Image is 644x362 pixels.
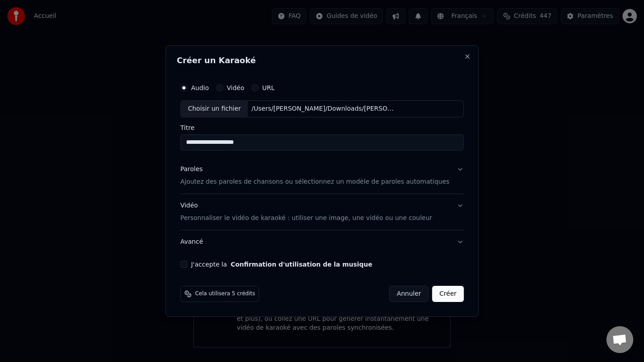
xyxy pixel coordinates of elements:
label: J'accepte la [191,261,372,267]
button: Avancé [180,230,464,254]
button: VidéoPersonnaliser le vidéo de karaoké : utiliser une image, une vidéo ou une couleur [180,194,464,230]
span: Cela utilisera 5 crédits [195,290,255,297]
div: Choisir un fichier [181,101,248,117]
button: ParolesAjoutez des paroles de chansons ou sélectionnez un modèle de paroles automatiques [180,158,464,194]
h2: Créer un Karaoké [177,56,467,65]
label: URL [262,85,275,91]
label: Titre [180,125,464,131]
label: Vidéo [227,85,244,91]
label: Audio [191,85,209,91]
div: Paroles [180,165,203,174]
div: Vidéo [180,201,432,223]
p: Personnaliser le vidéo de karaoké : utiliser une image, une vidéo ou une couleur [180,214,432,223]
button: J'accepte la [231,261,373,267]
button: Annuler [389,286,428,302]
button: Créer [432,286,464,302]
div: /Users/[PERSON_NAME]/Downloads/[PERSON_NAME]-Dewa 19.m4a [248,104,400,113]
p: Ajoutez des paroles de chansons ou sélectionnez un modèle de paroles automatiques [180,177,449,186]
